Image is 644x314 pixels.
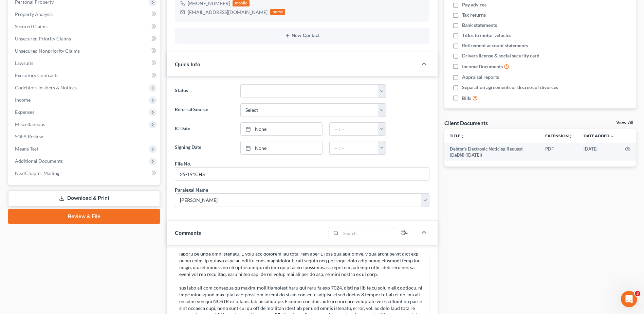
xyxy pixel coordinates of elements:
td: Debtor's Electronic Noticing Request (DeBN) ([DATE]) [444,143,540,161]
a: NextChapter Mailing [10,167,160,179]
input: -- [175,168,429,180]
iframe: Intercom live chat [621,291,637,307]
td: [DATE] [578,143,620,161]
span: Income [15,97,31,103]
span: Lawsuits [15,60,33,66]
span: Tax returns [462,12,486,18]
div: home [270,9,285,15]
a: Unsecured Nonpriority Claims [10,45,160,57]
i: expand_more [610,134,614,138]
label: IC Date [171,122,237,136]
span: Separation agreements or decrees of divorces [462,84,558,91]
td: PDF [540,143,578,161]
span: Unsecured Nonpriority Claims [15,48,80,54]
a: Extensionunfold_more [545,133,573,138]
input: Search... [341,227,395,239]
span: Comments [175,229,201,236]
div: File No. [175,160,191,167]
span: Unsecured Priority Claims [15,36,71,41]
span: Titles to motor vehicles [462,32,511,39]
span: Secured Claims [15,23,48,29]
i: unfold_more [460,134,464,138]
span: Additional Documents [15,158,63,164]
span: 3 [635,291,640,296]
a: Review & File [8,209,160,224]
a: None [241,123,322,136]
span: Property Analysis [15,11,53,17]
a: Secured Claims [10,20,160,33]
span: Expenses [15,109,34,115]
div: Client Documents [444,119,488,126]
i: unfold_more [569,134,573,138]
span: Executory Contracts [15,72,58,78]
div: mobile [233,0,250,6]
input: -- : -- [330,123,378,136]
span: Drivers license & social security card [462,52,539,59]
label: Signing Date [171,141,237,155]
span: Pay advices [462,1,486,8]
a: Executory Contracts [10,69,160,82]
label: Referral Source [171,103,237,117]
button: New Contact [180,33,424,38]
a: Unsecured Priority Claims [10,33,160,45]
span: Bills [462,95,471,102]
a: View All [616,120,633,125]
span: Bank statements [462,22,497,29]
span: Miscellaneous [15,121,45,127]
a: Lawsuits [10,57,160,69]
span: Codebtors Insiders & Notices [15,85,77,90]
div: [EMAIL_ADDRESS][DOMAIN_NAME] [188,9,268,16]
span: NextChapter Mailing [15,170,59,176]
input: -- : -- [330,141,378,154]
a: Property Analysis [10,8,160,20]
a: Download & Print [8,190,160,206]
label: Status [171,84,237,98]
a: SOFA Review [10,130,160,143]
span: SOFA Review [15,134,43,139]
a: None [241,141,322,154]
span: Appraisal reports [462,74,499,81]
a: Date Added expand_more [584,133,614,138]
a: Titleunfold_more [450,133,464,138]
span: Retirement account statements [462,42,528,49]
span: Quick Info [175,61,200,67]
span: Income Documents [462,63,503,70]
span: Means Test [15,146,38,152]
div: Paralegal Name [175,186,208,193]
